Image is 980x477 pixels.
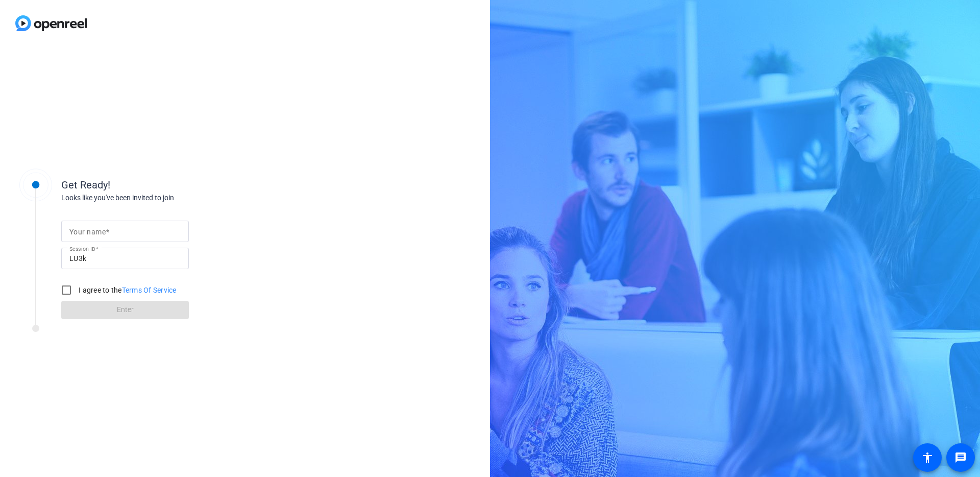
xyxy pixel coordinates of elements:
[61,177,265,193] div: Get Ready!
[77,285,177,295] label: I agree to the
[61,193,265,203] div: Looks like you've been invited to join
[122,286,177,294] a: Terms Of Service
[69,246,95,252] mat-label: Session ID
[69,228,106,236] mat-label: Your name
[921,451,934,464] mat-icon: accessibility
[954,451,967,464] mat-icon: message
